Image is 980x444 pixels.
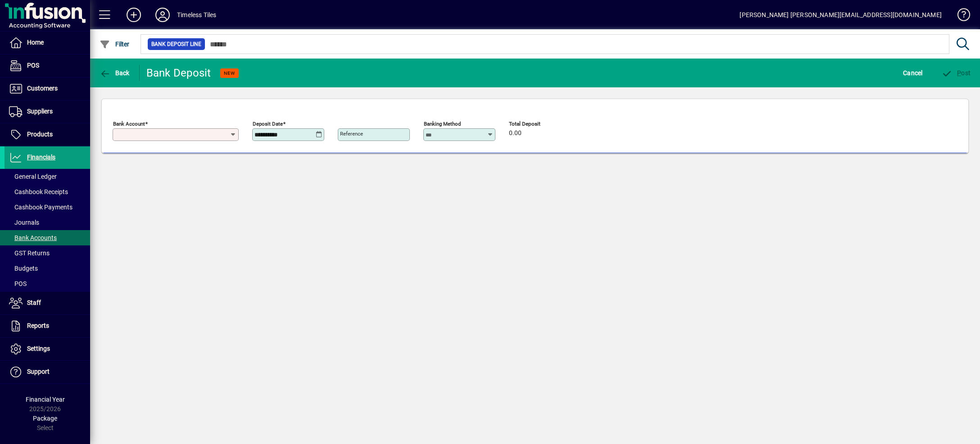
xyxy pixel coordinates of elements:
a: POS [5,54,90,77]
span: 0.00 [509,130,522,137]
span: Suppliers [27,108,53,115]
a: Support [5,361,90,383]
span: Products [27,131,53,138]
span: Reports [27,322,49,329]
a: Customers [5,77,90,100]
a: Settings [5,338,90,360]
span: Financials [27,154,55,161]
span: Home [27,39,44,46]
a: Budgets [5,261,90,276]
app-page-header-button: Back [90,65,140,81]
mat-label: Bank Account [113,121,145,127]
a: Cashbook Payments [5,199,90,215]
a: POS [5,276,90,291]
button: Cancel [901,65,925,81]
a: General Ledger [5,169,90,184]
a: Cashbook Receipts [5,184,90,199]
span: Filter [100,41,130,48]
a: GST Returns [5,245,90,261]
button: Post [939,65,973,81]
div: [PERSON_NAME] [PERSON_NAME][EMAIL_ADDRESS][DOMAIN_NAME] [740,8,942,22]
span: Total Deposit [509,121,563,127]
span: Bank Accounts [9,234,57,241]
span: Customers [27,85,58,92]
span: Staff [27,299,41,306]
mat-label: Reference [340,131,363,137]
a: Home [5,32,90,54]
span: Settings [27,345,50,352]
span: Cancel [903,66,923,80]
button: Filter [97,36,132,52]
span: Financial Year [26,396,65,403]
div: Bank Deposit [146,66,211,80]
a: Suppliers [5,100,90,123]
a: Products [5,123,90,146]
span: POS [9,280,27,287]
span: Package [33,415,57,422]
a: Staff [5,292,90,314]
div: Timeless Tiles [177,8,216,22]
span: GST Returns [9,249,50,257]
mat-label: Banking Method [424,121,461,127]
span: P [957,69,961,77]
span: Support [27,368,50,375]
a: Bank Accounts [5,230,90,245]
span: Back [100,69,130,77]
button: Add [119,7,148,23]
span: Cashbook Payments [9,204,73,211]
button: Back [97,65,132,81]
span: Cashbook Receipts [9,188,68,195]
button: Profile [148,7,177,23]
a: Journals [5,215,90,230]
a: Knowledge Base [951,2,969,31]
span: ost [942,69,971,77]
span: Journals [9,219,39,226]
span: Bank Deposit Line [151,40,201,49]
span: NEW [224,70,235,76]
a: Reports [5,315,90,337]
span: POS [27,62,39,69]
span: Budgets [9,265,38,272]
mat-label: Deposit Date [253,121,283,127]
span: General Ledger [9,173,57,180]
